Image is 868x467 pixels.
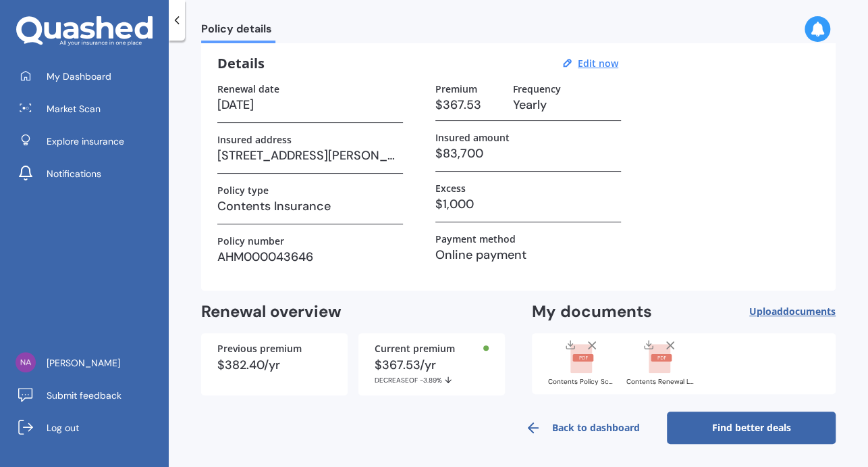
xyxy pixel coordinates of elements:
[47,134,124,148] span: Explore insurance
[217,359,331,371] div: $382.40/yr
[217,196,403,216] h3: Contents Insurance
[435,245,621,265] h3: Online payment
[217,247,403,267] h3: AHM000043646
[47,389,121,402] span: Submit feedback
[10,95,169,122] a: Market Scan
[217,145,403,166] h3: [STREET_ADDRESS][PERSON_NAME]
[375,359,489,385] div: $367.53/yr
[375,376,420,385] span: DECREASE OF
[667,412,836,444] a: Find better deals
[532,301,652,322] h2: My documents
[47,356,120,370] span: [PERSON_NAME]
[10,414,169,441] a: Log out
[435,233,516,245] label: Payment method
[217,235,284,247] label: Policy number
[749,306,836,317] span: Upload
[217,95,403,115] h3: [DATE]
[578,57,618,70] u: Edit now
[47,421,79,435] span: Log out
[201,301,505,322] h2: Renewal overview
[10,349,169,376] a: [PERSON_NAME]
[420,376,442,385] span: -3.89%
[435,95,502,115] h3: $367.53
[548,378,616,385] div: Contents Policy Schedule AHM000043646 (1).pdf
[513,83,561,95] label: Frequency
[201,22,275,41] span: Policy details
[435,182,466,194] label: Excess
[749,301,836,322] button: Uploaddocuments
[217,134,292,145] label: Insured address
[626,378,694,385] div: Contents Renewal Letter AHM000043646 (1).pdf
[10,160,169,187] a: Notifications
[435,83,477,95] label: Premium
[47,70,111,83] span: My Dashboard
[217,55,265,72] h3: Details
[574,57,622,70] button: Edit now
[47,167,101,180] span: Notifications
[10,63,169,90] a: My Dashboard
[16,352,36,372] img: 6f6f22d87ac1f2a8c3fbc9cba871000f
[217,83,279,95] label: Renewal date
[375,344,489,353] div: Current premium
[217,344,331,353] div: Previous premium
[435,143,621,164] h3: $83,700
[435,194,621,214] h3: $1,000
[10,382,169,409] a: Submit feedback
[498,412,667,444] a: Back to dashboard
[47,102,101,116] span: Market Scan
[783,305,836,318] span: documents
[10,128,169,155] a: Explore insurance
[513,95,621,115] h3: Yearly
[217,185,269,196] label: Policy type
[435,132,510,143] label: Insured amount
